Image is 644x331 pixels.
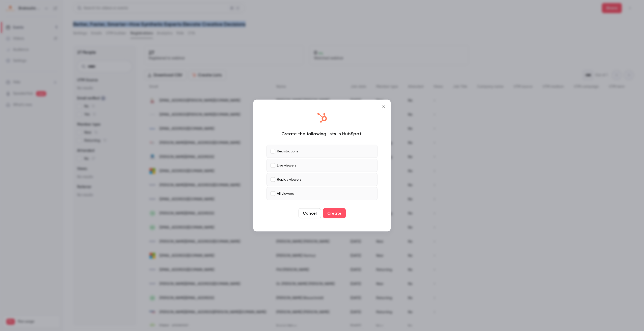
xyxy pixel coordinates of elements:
p: Registrations [277,149,298,154]
button: Close [379,102,389,112]
button: Cancel [299,208,321,218]
div: Create the following lists in HubSpot: [266,131,378,137]
p: Live viewers [277,163,296,168]
button: Create [323,208,346,218]
p: Replay viewers [277,177,301,182]
p: All viewers [277,191,294,196]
